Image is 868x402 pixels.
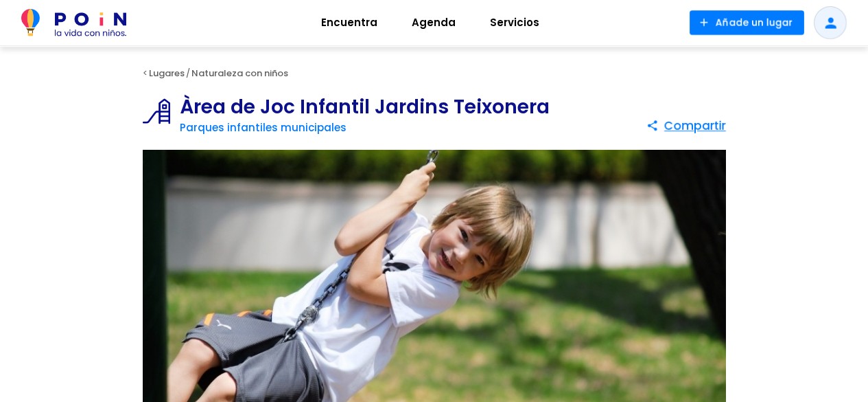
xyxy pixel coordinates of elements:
a: Parques infantiles municipales [180,120,347,135]
span: Agenda [406,12,462,34]
a: Lugares [149,67,185,80]
a: Servicios [473,6,556,39]
span: Encuentra [315,12,384,34]
span: Servicios [484,12,546,34]
img: POiN [21,9,126,36]
a: Naturaleza con niños [191,67,288,80]
h1: Àrea de Joc Infantil Jardins Teixonera [180,98,550,117]
button: Compartir [646,113,726,138]
a: Encuentra [304,6,395,39]
img: Parques infantiles municipales [143,98,180,125]
a: Agenda [395,6,473,39]
button: Añade un lugar [690,10,804,35]
div: < / [126,63,743,84]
